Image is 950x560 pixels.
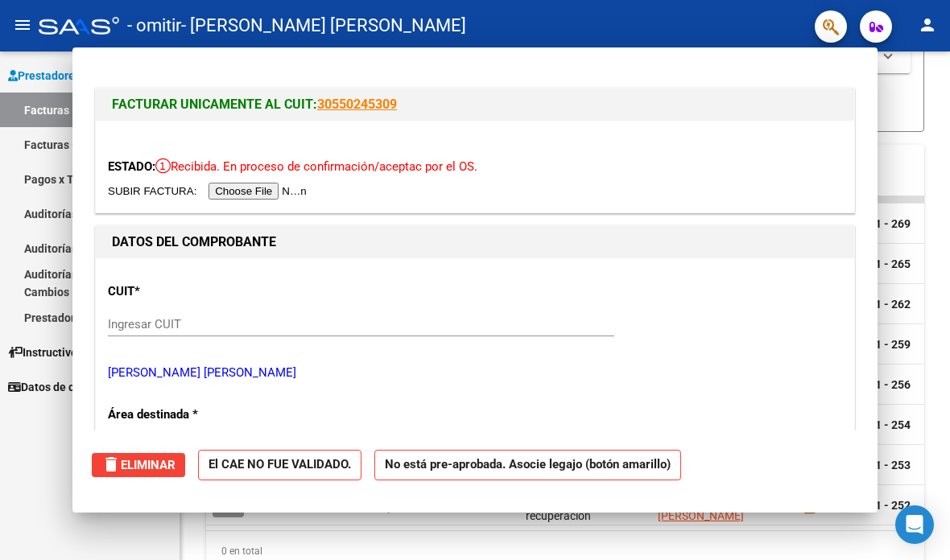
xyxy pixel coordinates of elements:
[171,159,477,174] font: Recibida. En proceso de confirmación/aceptac por el OS.
[918,15,937,35] mat-icon: person
[23,346,83,359] font: Instructivos
[127,15,181,35] font: - omitir
[92,453,185,477] button: Eliminar
[108,365,296,380] font: [PERSON_NAME] [PERSON_NAME]
[112,97,317,112] span: FACTURAR UNICAMENTE AL CUIT:
[24,311,135,324] font: Prestadores - Listado
[221,546,262,557] font: 0 en total
[24,173,139,186] font: Pagos x Transferencia
[181,15,466,35] font: - [PERSON_NAME] [PERSON_NAME]
[18,69,155,82] font: Prestadores / Proveedores
[108,284,134,299] font: CUIT
[24,104,152,117] font: Facturas - Listado/Carga
[108,407,198,422] font: Área destinada *
[13,15,32,35] mat-icon: menu
[198,450,361,481] strong: El CAE NO FUE VALIDADO.
[101,455,121,474] mat-icon: delete
[317,97,397,112] a: 30550245309
[374,450,681,481] strong: No está pre-aprobada. Asocie legajo (botón amarillo)
[24,268,126,299] font: Auditorías - Área de Cambios
[24,138,159,151] font: Facturas - Documentación
[895,505,934,544] div: Abrir Intercom Messenger
[101,458,176,472] span: Eliminar
[21,381,114,393] font: Datos de contacto
[24,208,126,220] font: Auditorías - Listado
[24,242,153,255] font: Auditorías - Comentarios
[112,234,276,249] font: DATOS DEL COMPROBANTE
[108,159,155,174] font: ESTADO:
